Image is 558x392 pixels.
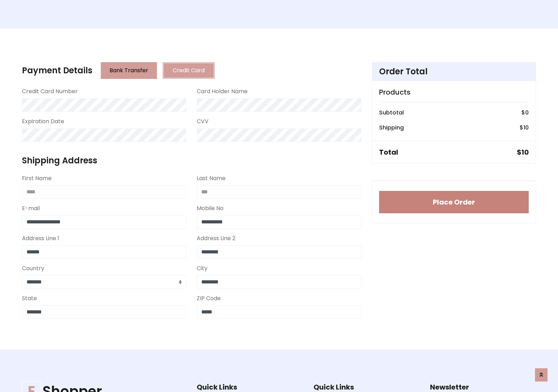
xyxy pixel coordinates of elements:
label: City [197,264,208,273]
h4: Payment Details [22,66,92,76]
button: Credit Card [163,62,215,79]
label: Address Line 2 [197,234,235,243]
h4: Shipping Address [22,156,361,166]
label: E-mail [22,204,40,213]
h5: Quick Links [314,383,420,391]
label: Card Holder Name [197,87,248,96]
label: Credit Card Number [22,87,78,96]
button: Bank Transfer [101,62,157,79]
label: Last Name [197,174,226,183]
label: Expiration Date [22,117,64,126]
h5: Total [379,148,398,156]
label: Mobile No [197,204,224,213]
h5: Products [379,88,529,96]
span: 0 [525,109,529,117]
span: 10 [521,147,529,157]
span: 10 [523,124,529,132]
label: CVV [197,117,209,126]
label: Country [22,264,44,273]
h5: $ [517,148,529,156]
h6: Shipping [379,124,404,131]
label: State [22,294,37,303]
label: Address Line 1 [22,234,59,243]
label: First Name [22,174,52,183]
button: Place Order [379,191,529,213]
h6: $ [520,124,529,131]
label: ZIP Code [197,294,221,303]
h4: Order Total [379,67,529,77]
h5: Newsletter [430,383,536,391]
h6: Subtotal [379,109,404,116]
h6: $ [521,109,529,116]
h5: Quick Links [197,383,303,391]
